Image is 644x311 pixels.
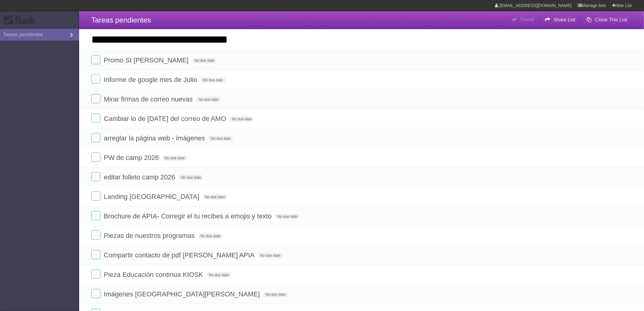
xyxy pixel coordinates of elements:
span: Imágenes [GEOGRAPHIC_DATA][PERSON_NAME] [104,290,261,298]
span: No due date [201,77,225,83]
b: Share List [554,17,576,22]
span: Mirar firmas de correo nuevas [104,95,194,103]
span: No due date [198,233,223,239]
label: Done [91,289,100,298]
label: Done [91,270,100,279]
label: Done [91,153,100,162]
span: Landing [GEOGRAPHIC_DATA] [104,193,201,200]
span: Cambiar lo de [DATE] del correo de AMO [104,115,228,122]
span: No due date [179,175,203,180]
label: Done [91,133,100,142]
span: PW de camp 2026 [104,154,160,161]
span: Piezas de nuestros programas [104,232,196,239]
b: Clone This List [595,17,627,22]
span: Compartir contacto de pdf [PERSON_NAME] APIA [104,251,256,259]
label: Done [91,55,100,64]
span: arreglar la página web - imágenes [104,134,207,142]
span: No due date [162,155,187,161]
span: No due date [258,253,282,258]
label: Done [91,75,100,84]
span: No due date [207,272,231,278]
span: Brochure de APIA- Corregir el tu recibes a emojis y texto [104,212,273,220]
span: No due date [196,97,221,102]
b: Saved [520,17,534,22]
button: Share List [540,14,580,25]
label: Done [91,114,100,123]
label: Done [91,94,100,103]
span: Informe de google mes de Julio [104,76,199,83]
span: Promo St [PERSON_NAME] [104,56,190,64]
span: editar folleto camp 2026 [104,173,177,181]
span: Tareas pendientes [91,16,151,24]
label: Done [91,250,100,259]
span: Pieza Educación continua KIOSK [104,271,205,278]
span: No due date [208,136,233,141]
label: Done [91,211,100,220]
span: No due date [229,116,254,122]
span: No due date [203,194,227,200]
span: No due date [275,214,300,219]
div: Flask [3,15,40,26]
label: Done [91,172,100,181]
span: No due date [263,292,288,297]
label: Done [91,231,100,240]
label: Done [91,192,100,201]
button: Clone This List [582,14,632,25]
span: No due date [192,58,217,63]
